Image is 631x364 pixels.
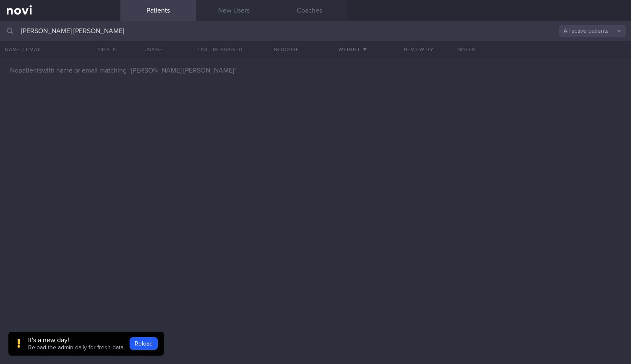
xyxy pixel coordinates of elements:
button: Reload [130,337,158,350]
button: Weight [320,41,386,58]
button: All active patients [559,25,626,37]
button: Chats [87,41,120,58]
div: Usage [120,41,187,58]
span: Reload the admin daily for fresh data [28,345,123,351]
button: Glucose [253,41,319,58]
div: Notes [452,41,631,58]
div: It's a new day! [28,336,123,344]
button: Last Messaged [187,41,253,58]
button: Review By [386,41,452,58]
